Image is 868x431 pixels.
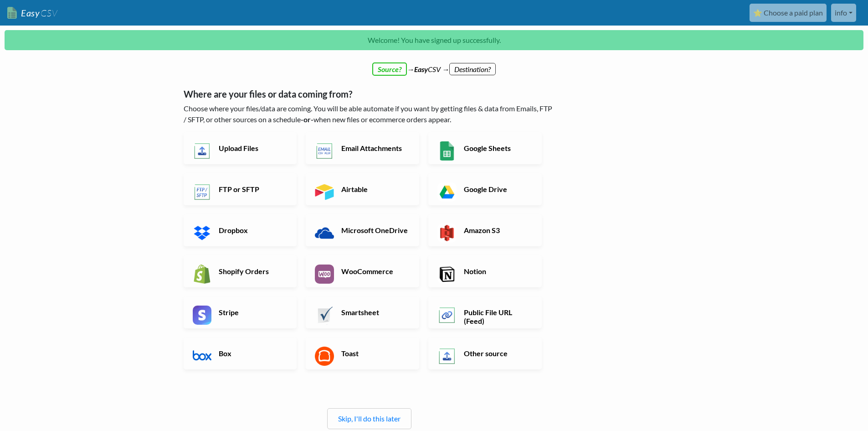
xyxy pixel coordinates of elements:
[7,4,57,22] a: EasyCSV
[184,214,297,246] a: Dropbox
[193,182,212,202] img: FTP or SFTP App & API
[193,141,212,161] img: Upload Files App & API
[428,214,542,246] a: Amazon S3
[40,7,57,19] span: CSV
[750,4,827,22] a: ⭐ Choose a paid plan
[216,308,288,317] h6: Stripe
[437,182,457,202] img: Google Drive App & API
[184,338,297,369] a: Box
[193,306,212,325] img: Stripe App & API
[437,306,457,325] img: Public File URL App & API
[428,132,542,164] a: Google Sheets
[216,185,288,193] h6: FTP or SFTP
[462,267,533,275] h6: Notion
[306,214,419,246] a: Microsoft OneDrive
[428,255,542,287] a: Notion
[193,265,212,284] img: Shopify App & API
[216,144,288,152] h6: Upload Files
[184,296,297,328] a: Stripe
[301,115,313,124] b: -or-
[306,296,419,328] a: Smartsheet
[306,255,419,287] a: WooCommerce
[462,308,533,325] h6: Public File URL (Feed)
[462,144,533,152] h6: Google Sheets
[437,265,457,284] img: Notion App & API
[216,267,288,275] h6: Shopify Orders
[216,226,288,234] h6: Dropbox
[831,4,856,22] a: info
[193,347,212,366] img: Box App & API
[338,414,401,423] a: Skip, I'll do this later
[315,223,334,243] img: Microsoft OneDrive App & API
[315,182,334,202] img: Airtable App & API
[193,223,212,243] img: Dropbox App & API
[428,296,542,328] a: Public File URL (Feed)
[184,132,297,164] a: Upload Files
[437,223,457,243] img: Amazon S3 App & API
[5,30,863,50] p: Welcome! You have signed up successfully.
[184,103,555,125] p: Choose where your files/data are coming. You will be able automate if you want by getting files &...
[339,226,411,234] h6: Microsoft OneDrive
[462,226,533,234] h6: Amazon S3
[216,349,288,358] h6: Box
[437,141,457,161] img: Google Sheets App & API
[339,267,411,275] h6: WooCommerce
[315,306,334,325] img: Smartsheet App & API
[339,144,411,152] h6: Email Attachments
[462,185,533,193] h6: Google Drive
[184,173,297,205] a: FTP or SFTP
[306,338,419,369] a: Toast
[175,55,694,75] div: → CSV →
[437,347,457,366] img: Other Source App & API
[315,141,334,161] img: Email New CSV or XLSX File App & API
[306,173,419,205] a: Airtable
[462,349,533,358] h6: Other source
[184,255,297,287] a: Shopify Orders
[339,349,411,358] h6: Toast
[315,347,334,366] img: Toast App & API
[339,308,411,317] h6: Smartsheet
[184,88,555,99] h5: Where are your files or data coming from?
[339,185,411,193] h6: Airtable
[315,265,334,284] img: WooCommerce App & API
[306,132,419,164] a: Email Attachments
[428,338,542,369] a: Other source
[428,173,542,205] a: Google Drive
